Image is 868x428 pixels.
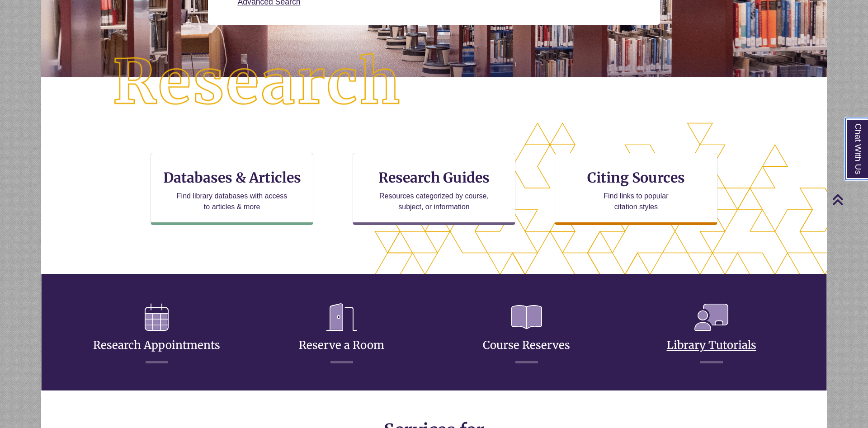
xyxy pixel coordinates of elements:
[667,316,756,352] a: Library Tutorials
[360,169,508,186] h3: Research Guides
[80,21,434,144] img: Research
[581,169,691,186] h3: Citing Sources
[832,193,866,206] a: Back to Top
[592,191,680,212] p: Find links to popular citation styles
[353,153,515,225] a: Research Guides Resources categorized by course, subject, or information
[173,191,291,212] p: Find library databases with access to articles & more
[151,153,313,225] a: Databases & Articles Find library databases with access to articles & more
[375,191,493,212] p: Resources categorized by course, subject, or information
[299,316,384,352] a: Reserve a Room
[555,153,717,225] a: Citing Sources Find links to popular citation styles
[483,316,570,352] a: Course Reserves
[158,169,306,186] h3: Databases & Articles
[93,316,220,352] a: Research Appointments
